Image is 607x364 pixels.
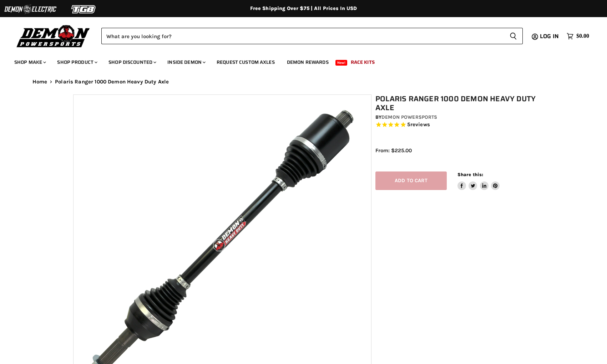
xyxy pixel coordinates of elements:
[211,55,280,70] a: Request Custom Axles
[345,55,380,70] a: Race Kits
[55,79,169,85] span: Polaris Ranger 1000 Demon Heavy Duty Axle
[14,23,92,48] img: Demon Powersports
[540,32,559,41] span: Log in
[18,79,589,85] nav: Breadcrumbs
[375,94,538,112] h1: Polaris Ranger 1000 Demon Heavy Duty Axle
[52,55,102,70] a: Shop Product
[282,55,334,70] a: Demon Rewards
[101,28,504,44] input: Search
[537,33,563,40] a: Log in
[9,55,50,70] a: Shop Make
[504,28,523,44] button: Search
[335,60,348,66] span: New!
[457,171,500,190] aside: Share this:
[32,79,47,85] a: Home
[162,55,210,70] a: Inside Demon
[457,172,483,177] span: Share this:
[9,52,587,70] ul: Main menu
[576,33,589,40] span: $0.00
[57,2,111,16] img: TGB Logo 2
[4,2,57,16] img: Demon Electric Logo 2
[381,114,437,120] a: Demon Powersports
[563,31,593,41] a: $0.00
[103,55,161,70] a: Shop Discounted
[375,121,538,129] span: Rated 5.0 out of 5 stars 5 reviews
[101,28,523,44] form: Product
[410,122,430,128] span: reviews
[18,5,589,12] div: Free Shipping Over $75 | All Prices In USD
[407,122,430,128] span: 5 reviews
[375,147,412,154] span: From: $225.00
[375,113,538,121] div: by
